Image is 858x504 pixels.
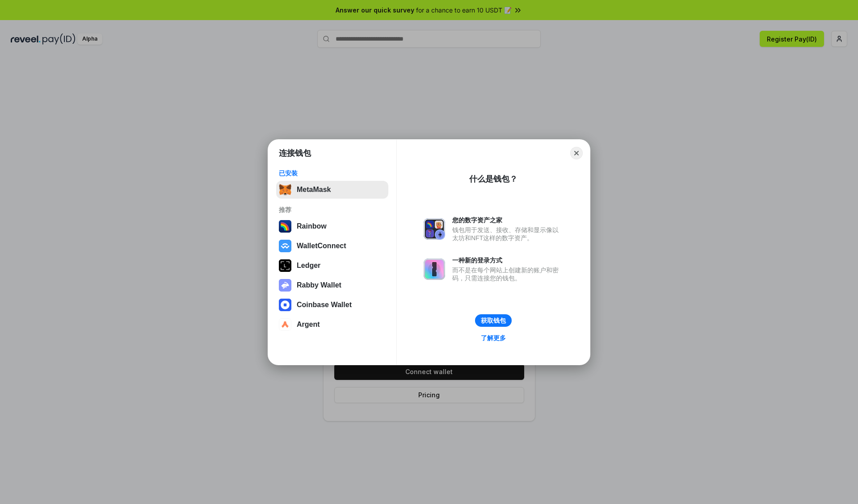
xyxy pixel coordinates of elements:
[279,299,291,311] img: svg+xml,%3Csvg%20width%3D%2228%22%20height%3D%2228%22%20viewBox%3D%220%200%2028%2028%22%20fill%3D...
[279,240,291,252] img: svg+xml,%3Csvg%20width%3D%2228%22%20height%3D%2228%22%20viewBox%3D%220%200%2028%2028%22%20fill%3D...
[297,262,320,270] div: Ledger
[279,148,311,158] h1: 连接钱包
[452,266,563,282] div: 而不是在每个网站上创建新的账户和密码，只需连接您的钱包。
[297,281,341,289] div: Rabby Wallet
[481,334,506,342] div: 了解更多
[279,169,386,177] div: 已安装
[570,147,583,159] button: Close
[276,181,388,199] button: MetaMask
[279,279,291,292] img: svg+xml,%3Csvg%20xmlns%3D%22http%3A%2F%2Fwww.w3.org%2F2000%2Fsvg%22%20fill%3D%22none%22%20viewBox...
[279,183,291,196] img: svg+xml,%3Csvg%20fill%3D%22none%22%20height%3D%2233%22%20viewBox%3D%220%200%2035%2033%22%20width%...
[469,174,517,184] div: 什么是钱包？
[297,242,346,250] div: WalletConnect
[452,256,563,264] div: 一种新的登录方式
[424,258,445,280] img: svg+xml,%3Csvg%20xmlns%3D%22http%3A%2F%2Fwww.w3.org%2F2000%2Fsvg%22%20fill%3D%22none%22%20viewBox...
[279,318,291,331] img: svg+xml,%3Csvg%20width%3D%2228%22%20height%3D%2228%22%20viewBox%3D%220%200%2028%2028%22%20fill%3D...
[452,216,563,224] div: 您的数字资产之家
[276,257,388,275] button: Ledger
[276,296,388,314] button: Coinbase Wallet
[424,218,445,240] img: svg+xml,%3Csvg%20xmlns%3D%22http%3A%2F%2Fwww.w3.org%2F2000%2Fsvg%22%20fill%3D%22none%22%20viewBox...
[481,317,506,325] div: 获取钱包
[297,321,320,329] div: Argent
[475,314,512,327] button: 获取钱包
[297,222,327,230] div: Rainbow
[279,220,291,233] img: svg+xml,%3Csvg%20width%3D%22120%22%20height%3D%22120%22%20viewBox%3D%220%200%20120%20120%22%20fil...
[452,226,563,242] div: 钱包用于发送、接收、存储和显示像以太坊和NFT这样的数字资产。
[475,332,511,344] a: 了解更多
[297,186,331,194] div: MetaMask
[276,237,388,255] button: WalletConnect
[279,259,291,272] img: svg+xml,%3Csvg%20xmlns%3D%22http%3A%2F%2Fwww.w3.org%2F2000%2Fsvg%22%20width%3D%2228%22%20height%3...
[279,206,386,214] div: 推荐
[276,217,388,235] button: Rainbow
[276,316,388,333] button: Argent
[297,301,352,309] div: Coinbase Wallet
[276,276,388,294] button: Rabby Wallet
